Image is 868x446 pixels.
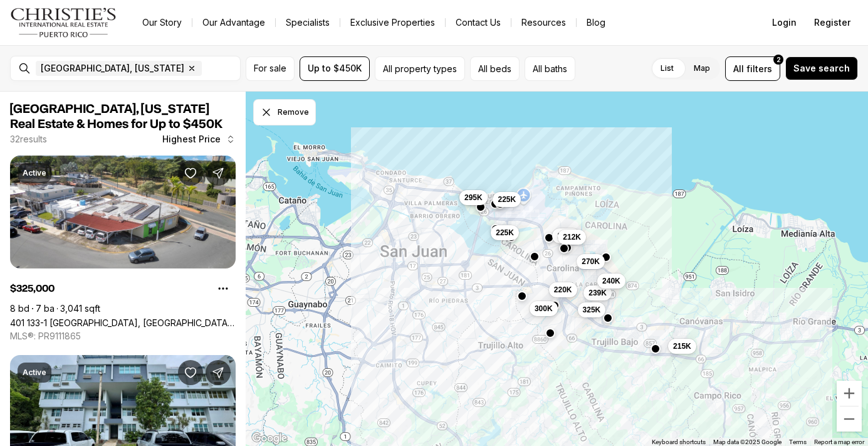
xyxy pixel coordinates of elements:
button: Up to $450K [300,56,370,81]
a: 401 133-1 VILLA CAROLINA, CAROLINA PR, 00985 [10,317,236,328]
span: [GEOGRAPHIC_DATA], [US_STATE] [41,63,184,73]
button: Save search [785,56,858,80]
span: 220K [553,285,572,295]
button: 280K [552,228,580,243]
button: All baths [525,56,575,81]
span: 215K [673,341,691,351]
span: 239K [588,288,607,298]
span: 240K [602,276,620,286]
button: 215K [668,339,696,354]
span: Save search [793,63,850,73]
span: 2 [776,55,781,65]
span: 270K [582,257,600,267]
span: 225K [496,228,514,238]
button: All property types [375,56,465,81]
label: List [651,57,684,80]
span: Highest Price [162,134,221,144]
a: Exclusive Properties [340,14,445,31]
button: Property options [211,276,236,301]
span: Up to $450K [308,63,362,73]
p: Active [23,168,46,178]
button: 295K [459,190,487,205]
span: 225K [498,194,516,204]
button: Share Property [206,360,231,385]
a: Blog [577,14,615,31]
button: All beds [470,56,520,81]
button: Dismiss drawing [253,99,316,125]
label: Map [684,57,720,80]
button: 220K [548,282,577,297]
span: 300K [534,304,552,314]
a: Our Story [132,14,192,31]
p: 32 results [10,134,47,144]
button: 240K [597,273,625,289]
button: Save Property: 1 MEDIA LUNA #2603 [178,360,203,385]
img: logo [10,8,117,38]
span: Login [772,18,797,28]
button: Contact Us [446,14,511,31]
button: Share Property [206,161,231,186]
a: Our Advantage [192,14,275,31]
span: For sale [254,63,286,73]
span: [GEOGRAPHIC_DATA], [US_STATE] Real Estate & Homes for Up to $450K [10,103,222,130]
button: 225K [491,225,519,240]
span: 212K [563,232,581,242]
button: 212K [558,230,586,245]
span: filters [746,62,772,75]
button: 225K [493,192,521,207]
span: 280K [557,231,575,241]
a: Resources [511,14,576,31]
span: Register [814,18,850,28]
button: 300K [529,301,557,316]
button: 239K [583,285,612,300]
button: Register [807,10,858,35]
button: Save Property: 401 133-1 VILLA CAROLINA [178,161,203,186]
span: 295K [464,193,482,203]
a: Specialists [276,14,340,31]
span: All [733,62,744,75]
button: Highest Price [155,127,243,152]
button: 270K [577,254,605,269]
button: Login [765,10,804,35]
p: Active [23,368,46,378]
button: For sale [246,56,295,81]
span: 325K [582,305,600,315]
button: 325K [577,302,605,317]
button: Allfilters2 [725,56,780,81]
